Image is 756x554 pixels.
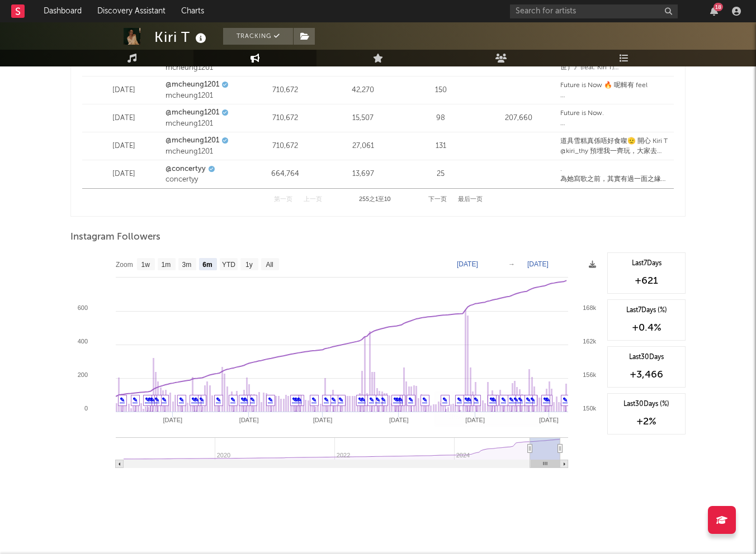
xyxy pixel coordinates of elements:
[560,108,668,128] div: Future is Now. @mcheung1201 @gigiicheung @gareth_tong @moonstyles_ @lews.z @kiri_thy @byejackislo...
[526,397,531,403] a: ✎
[483,113,555,124] div: 207,660
[191,397,196,403] a: ✎
[405,85,477,96] div: 150
[361,397,366,403] a: ✎
[613,321,679,335] div: +0.4 %
[613,274,679,288] div: +621
[141,261,150,269] text: 1w
[292,397,297,403] a: ✎
[313,417,333,423] text: [DATE]
[249,141,322,152] div: 710,672
[714,3,723,11] div: 18
[239,417,259,423] text: [DATE]
[405,169,477,180] div: 25
[489,397,494,403] a: ✎
[194,397,199,403] a: ✎
[613,368,679,381] div: +3,466
[389,417,409,423] text: [DATE]
[162,261,171,269] text: 1m
[583,405,596,412] text: 150k
[223,28,293,45] button: Tracking
[539,417,559,423] text: [DATE]
[179,397,184,403] a: ✎
[222,261,235,269] text: YTD
[245,261,253,269] text: 1y
[250,397,255,403] a: ✎
[78,304,88,311] text: 600
[243,397,248,403] a: ✎
[166,174,244,185] div: concertyy
[560,136,668,156] div: 道具雪糕真係唔好食㗎🫡 開心 Kiri T @kiri_thy 預埋我一齊玩，大家去 YouTube 聽佢新歌 #扭擰雪糕屋 啦🍦
[216,397,221,403] a: ✎
[182,261,192,269] text: 3m
[467,397,472,403] a: ✎
[613,415,679,428] div: +2 %
[513,397,518,403] a: ✎
[583,338,596,345] text: 162k
[613,399,679,409] div: Last 30 Days (%)
[162,397,167,403] a: ✎
[202,261,212,269] text: 6m
[116,261,133,269] text: Zoom
[398,397,403,403] a: ✎
[442,397,447,403] a: ✎
[613,259,679,269] div: Last 7 Days
[166,63,244,74] div: mcheung1201
[84,405,88,412] text: 0
[88,85,160,96] div: [DATE]
[120,397,125,403] a: ✎
[465,417,485,423] text: [DATE]
[166,79,219,90] a: @mcheung1201
[560,164,668,184] div: . 為她寫歌之前，其實有過一面之緣，但真的就是一塊面咁大把，hello 之後就乜都冇。 所以今日很有筆友初見面的 feel ，仲係不知哪裏來的勇氣，一嚟就約食飯，「硬掘」面對面個幾鐘走唔甩喎，所...
[358,397,363,403] a: ✎
[327,113,399,124] div: 15,507
[710,7,718,16] button: 18
[457,397,462,403] a: ✎
[428,197,447,203] button: 下一页
[199,397,204,403] a: ✎
[327,169,399,180] div: 13,697
[381,397,386,403] a: ✎
[331,397,336,403] a: ✎
[145,397,150,403] a: ✎
[543,397,548,403] a: ✎
[249,169,322,180] div: 664,764
[148,397,153,403] a: ✎
[166,107,219,118] a: @mcheung1201
[78,338,88,345] text: 400
[393,397,398,403] a: ✎
[457,260,478,268] text: [DATE]
[88,141,160,152] div: [DATE]
[266,261,273,269] text: All
[405,113,477,124] div: 98
[474,397,479,403] a: ✎
[166,146,244,157] div: mcheung1201
[166,135,219,146] a: @mcheung1201
[375,397,380,403] a: ✎
[464,397,469,403] a: ✎
[509,397,514,403] a: ✎
[583,304,596,311] text: 168k
[70,231,160,244] span: Instagram Followers
[563,397,568,403] a: ✎
[166,118,244,130] div: mcheung1201
[297,397,302,403] a: ✎
[274,197,292,203] button: 第一页
[240,397,245,403] a: ✎
[530,397,535,403] a: ✎
[166,90,244,102] div: mcheung1201
[369,397,374,403] a: ✎
[324,397,329,403] a: ✎
[527,260,549,268] text: [DATE]
[230,397,235,403] a: ✎
[613,305,679,316] div: Last 7 Days (%)
[560,80,668,101] div: Future is Now 🔥 呢輯有 feel @mcheung1201 @gigiicheung @gareth_tong @moonstyles_ @lews.z @kiri_thy @b...
[613,352,679,362] div: Last 30 Days
[249,85,322,96] div: 710,672
[327,141,399,152] div: 27,061
[458,197,483,203] button: 最后一页
[268,397,273,403] a: ✎
[327,85,399,96] div: 42,270
[518,397,523,403] a: ✎
[422,397,427,403] a: ✎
